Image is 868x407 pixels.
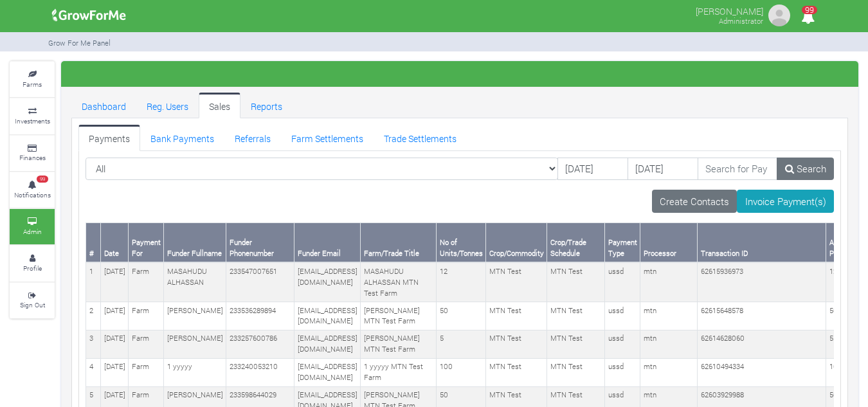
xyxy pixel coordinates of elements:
td: [DATE] [101,262,129,302]
th: Processor [640,223,698,262]
td: ussd [605,330,640,358]
td: 100.00 [826,358,861,386]
small: Sign Out [20,300,45,309]
td: 12 [437,262,486,302]
th: Funder Phonenumber [226,223,294,262]
a: 99 [795,12,820,24]
th: # [86,223,101,262]
img: growforme image [48,3,131,28]
td: 5.00 [826,330,861,358]
td: [EMAIL_ADDRESS][DOMAIN_NAME] [294,302,361,330]
a: Sales [199,93,240,118]
a: Sign Out [10,283,55,318]
span: 99 [37,176,48,183]
th: No of Units/Tonnes [437,223,486,262]
td: Farm [129,302,164,330]
td: Farm [129,358,164,386]
a: Profile [10,246,55,281]
a: Investments [10,98,55,134]
td: MTN Test [547,262,605,302]
th: Amount Paid [826,223,861,262]
img: growforme image [766,3,792,28]
td: 2 [86,302,101,330]
a: 99 Notifications [10,172,55,208]
td: 233536289894 [226,302,294,330]
td: MASAHUDU ALHASSAN [164,262,226,302]
td: 50.00 [826,302,861,330]
small: Notifications [14,190,51,199]
td: 1 yyyyy [164,358,226,386]
td: [DATE] [101,302,129,330]
td: 5 [437,330,486,358]
td: 1 [86,262,101,302]
td: ussd [605,302,640,330]
a: Admin [10,209,55,244]
a: Reg. Users [136,93,199,118]
td: MTN Test [547,302,605,330]
td: 233240053210 [226,358,294,386]
td: 233547007651 [226,262,294,302]
span: 99 [802,6,817,14]
td: mtn [640,358,698,386]
td: 1 yyyyy MTN Test Farm [361,358,437,386]
td: [EMAIL_ADDRESS][DOMAIN_NAME] [294,358,361,386]
a: Farm Settlements [281,125,374,150]
td: MTN Test [486,330,547,358]
a: Farms [10,62,55,97]
th: Date [101,223,129,262]
td: 4 [86,358,101,386]
td: 62615936973 [698,262,826,302]
small: Finances [19,153,46,162]
td: [PERSON_NAME] [164,330,226,358]
td: ussd [605,262,640,302]
td: 62615648578 [698,302,826,330]
th: Funder Fullname [164,223,226,262]
td: 12.00 [826,262,861,302]
td: ussd [605,358,640,386]
td: mtn [640,302,698,330]
input: DD/MM/YYYY [628,158,698,181]
th: Payment Type [605,223,640,262]
th: Funder Email [294,223,361,262]
td: [EMAIL_ADDRESS][DOMAIN_NAME] [294,330,361,358]
a: Trade Settlements [374,125,467,150]
td: 62614628060 [698,330,826,358]
a: Search [777,158,834,181]
a: Create Contacts [652,190,737,213]
td: [DATE] [101,358,129,386]
a: Invoice Payment(s) [737,190,834,213]
p: [PERSON_NAME] [696,3,763,18]
td: MTN Test [547,330,605,358]
small: Farms [23,80,42,89]
small: Administrator [719,16,763,26]
td: mtn [640,262,698,302]
td: [PERSON_NAME] MTN Test Farm [361,302,437,330]
td: [PERSON_NAME] [164,302,226,330]
a: Bank Payments [140,125,224,150]
a: Dashboard [71,93,136,118]
input: DD/MM/YYYY [557,158,628,181]
td: mtn [640,330,698,358]
td: 50 [437,302,486,330]
small: Grow For Me Panel [48,38,111,48]
td: 233257600786 [226,330,294,358]
small: Profile [23,264,42,273]
a: Payments [78,125,140,150]
small: Investments [15,116,50,125]
td: MTN Test [486,358,547,386]
td: 62610494334 [698,358,826,386]
td: [DATE] [101,330,129,358]
input: Search for Payments [698,158,778,181]
td: 3 [86,330,101,358]
td: Farm [129,262,164,302]
small: Admin [23,227,42,236]
th: Crop/Trade Schedule [547,223,605,262]
th: Crop/Commodity [486,223,547,262]
td: [EMAIL_ADDRESS][DOMAIN_NAME] [294,262,361,302]
td: MTN Test [486,262,547,302]
td: 100 [437,358,486,386]
td: MASAHUDU ALHASSAN MTN Test Farm [361,262,437,302]
a: Reports [240,93,293,118]
a: Referrals [224,125,281,150]
th: Farm/Trade Title [361,223,437,262]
